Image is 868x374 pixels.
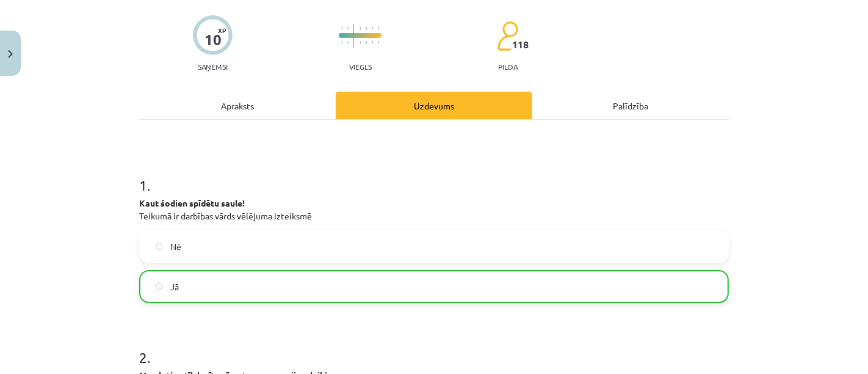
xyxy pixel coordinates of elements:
[204,31,222,48] div: 10
[360,41,361,44] img: icon-short-line-57e1e144782c952c97e751825c79c345078a6d821885a25fce030b3d8c18986b.svg
[353,24,355,48] img: icon-long-line-d9ea69661e0d244f92f715978eff75569469978d946b2353a9bb055b3ed8787d.svg
[349,62,372,71] p: Viegls
[347,41,349,44] img: icon-short-line-57e1e144782c952c97e751825c79c345078a6d821885a25fce030b3d8c18986b.svg
[497,21,518,51] img: students-c634bb4e5e11cddfef0936a35e636f08e4e9abd3cc4e673bd6f9a4125e45ecb1.svg
[512,39,529,50] span: 118
[341,27,342,30] img: icon-short-line-57e1e144782c952c97e751825c79c345078a6d821885a25fce030b3d8c18986b.svg
[139,328,729,365] h1: 2 .
[139,197,729,222] p: Teikumā ir darbības vārds vēlējuma izteiksmē
[372,27,373,30] img: icon-short-line-57e1e144782c952c97e751825c79c345078a6d821885a25fce030b3d8c18986b.svg
[372,41,373,44] img: icon-short-line-57e1e144782c952c97e751825c79c345078a6d821885a25fce030b3d8c18986b.svg
[378,27,379,30] img: icon-short-line-57e1e144782c952c97e751825c79c345078a6d821885a25fce030b3d8c18986b.svg
[170,240,181,253] span: Nē
[341,41,342,44] img: icon-short-line-57e1e144782c952c97e751825c79c345078a6d821885a25fce030b3d8c18986b.svg
[170,280,179,293] span: Jā
[336,92,532,119] div: Uzdevums
[366,27,367,30] img: icon-short-line-57e1e144782c952c97e751825c79c345078a6d821885a25fce030b3d8c18986b.svg
[155,243,163,251] input: Nē
[193,62,233,71] p: Saņemsi
[347,27,349,30] img: icon-short-line-57e1e144782c952c97e751825c79c345078a6d821885a25fce030b3d8c18986b.svg
[139,92,336,119] div: Apraksts
[378,41,379,44] img: icon-short-line-57e1e144782c952c97e751825c79c345078a6d821885a25fce030b3d8c18986b.svg
[218,27,226,34] span: XP
[8,50,13,58] img: icon-close-lesson-0947bae3869378f0d4975bcd49f059093ad1ed9edebbc8119c70593378902aed.svg
[139,197,245,208] strong: Kaut šodien spīdētu saule!
[139,155,729,193] h1: 1 .
[532,92,729,119] div: Palīdzība
[360,27,361,30] img: icon-short-line-57e1e144782c952c97e751825c79c345078a6d821885a25fce030b3d8c18986b.svg
[155,283,163,291] input: Jā
[366,41,367,44] img: icon-short-line-57e1e144782c952c97e751825c79c345078a6d821885a25fce030b3d8c18986b.svg
[498,62,518,71] p: pilda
